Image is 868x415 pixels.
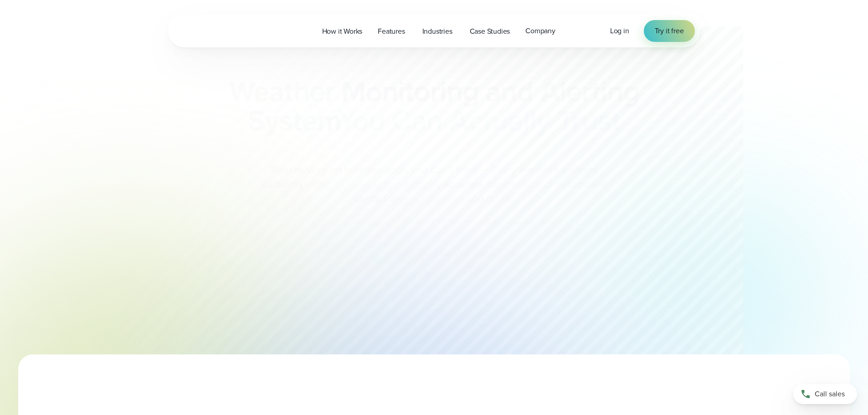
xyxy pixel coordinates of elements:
[470,26,510,37] span: Case Studies
[610,26,629,36] span: Log in
[314,22,370,41] a: How it Works
[644,20,695,42] a: Try it free
[655,26,684,36] span: Try it free
[815,389,845,400] span: Call sales
[322,26,363,37] span: How it Works
[793,384,857,404] a: Call sales
[462,22,518,41] a: Case Studies
[525,26,555,36] span: Company
[378,26,405,37] span: Features
[610,26,629,36] a: Log in
[422,26,452,37] span: Industries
